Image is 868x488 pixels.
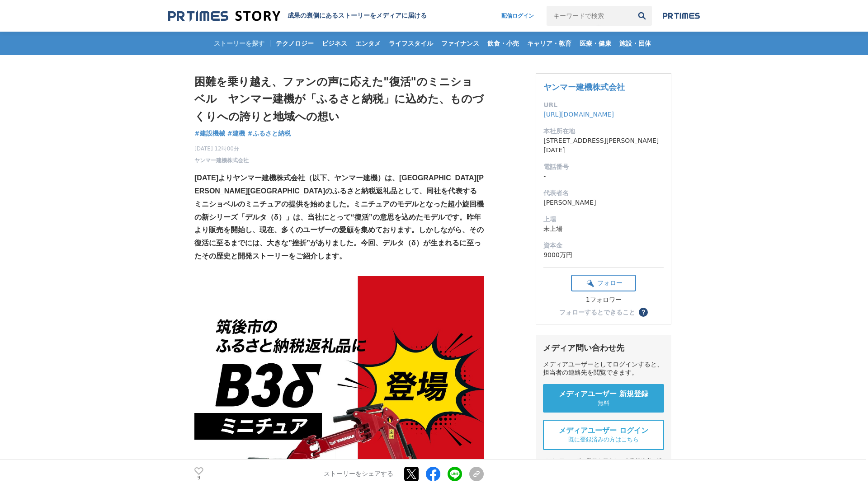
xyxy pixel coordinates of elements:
span: ？ [640,309,646,315]
span: キャリア・教育 [524,39,575,47]
a: ヤンマー建機株式会社 [194,156,249,164]
div: 1フォロワー [571,296,636,304]
a: #建設機械 [194,129,225,138]
h2: 成果の裏側にあるストーリーをメディアに届ける [288,12,427,20]
button: ？ [639,308,648,317]
span: メディアユーザー 新規登録 [559,389,648,399]
strong: [DATE]よりヤンマー建機株式会社（以下、ヤンマー建機）は、[GEOGRAPHIC_DATA][PERSON_NAME][GEOGRAPHIC_DATA]のふるさと納税返礼品として、同社を代表... [194,174,484,260]
span: メディアユーザー ログイン [559,426,648,436]
a: 成果の裏側にあるストーリーをメディアに届ける 成果の裏側にあるストーリーをメディアに届ける [168,10,427,22]
img: prtimes [663,12,700,19]
dd: 9000万円 [543,250,664,260]
p: ストーリーをシェアする [324,470,393,478]
a: 飲食・小売 [484,32,523,55]
dd: 未上場 [543,224,664,234]
dt: 資本金 [543,241,664,250]
div: メディアユーザーとしてログインすると、担当者の連絡先を閲覧できます。 [543,361,664,377]
span: 施設・団体 [616,39,655,47]
a: #ふるさと納税 [247,129,291,138]
a: ヤンマー建機株式会社 [543,82,625,92]
a: [URL][DOMAIN_NAME] [543,111,614,118]
a: メディアユーザー 新規登録 無料 [543,384,664,413]
div: フォローするとできること [559,309,635,315]
dt: 代表者名 [543,188,664,198]
a: 医療・健康 [576,32,615,55]
a: テクノロジー [272,32,317,55]
span: 既に登録済みの方はこちら [568,436,639,444]
span: テクノロジー [272,39,317,47]
dt: URL [543,100,664,110]
dt: 電話番号 [543,162,664,172]
dd: - [543,172,664,181]
span: エンタメ [352,39,384,47]
p: 9 [194,476,203,480]
button: 検索 [632,6,652,26]
span: #建設機械 [194,129,225,137]
span: 無料 [598,399,609,407]
a: メディアユーザー ログイン 既に登録済みの方はこちら [543,420,664,450]
span: #ふるさと納税 [247,129,291,137]
span: ファイナンス [438,39,483,47]
dd: [PERSON_NAME] [543,198,664,207]
div: メディア問い合わせ先 [543,343,664,353]
a: 施設・団体 [616,32,655,55]
span: 飲食・小売 [484,39,523,47]
button: フォロー [571,275,636,291]
span: 医療・健康 [576,39,615,47]
a: #建機 [227,129,245,138]
span: ライフスタイル [385,39,437,47]
dt: 上場 [543,215,664,224]
a: ファイナンス [438,32,483,55]
a: 配信ログイン [492,6,543,26]
h1: 困難を乗り越え、ファンの声に応えた"復活"のミニショベル ヤンマー建機が「ふるさと納税」に込めた、ものづくりへの誇りと地域への想い [194,73,484,125]
a: ライフスタイル [385,32,437,55]
span: ビジネス [318,39,351,47]
span: [DATE] 12時00分 [194,145,249,153]
input: キーワードで検索 [547,6,632,26]
a: キャリア・教育 [524,32,575,55]
dd: [STREET_ADDRESS][PERSON_NAME][DATE] [543,136,664,155]
dt: 本社所在地 [543,127,664,136]
a: エンタメ [352,32,384,55]
img: 成果の裏側にあるストーリーをメディアに届ける [168,10,280,22]
a: ビジネス [318,32,351,55]
span: #建機 [227,129,245,137]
